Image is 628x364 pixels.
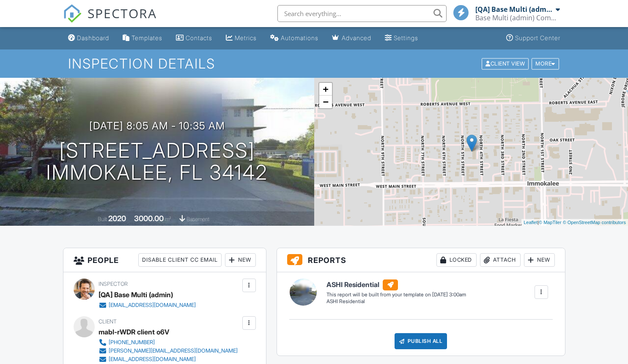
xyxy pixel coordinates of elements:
[46,140,268,184] h1: [STREET_ADDRESS] Immokalee, FL 34142
[65,30,112,46] a: Dashboard
[475,5,554,14] div: [QA] Base Multi (admin)
[99,301,196,309] a: [EMAIL_ADDRESS][DOMAIN_NAME]
[515,34,560,41] div: Support Center
[109,302,196,309] div: [EMAIL_ADDRESS][DOMAIN_NAME]
[99,318,117,325] span: Client
[99,326,169,338] div: mabl-rWDR client o6V
[319,96,332,108] a: Zoom out
[395,333,447,349] div: Publish All
[222,30,260,46] a: Metrics
[326,291,466,298] div: This report will be built from your template on [DATE] 3:00am
[381,30,422,46] a: Settings
[77,34,109,41] div: Dashboard
[521,219,628,226] div: |
[281,34,318,41] div: Automations
[524,253,555,267] div: New
[539,220,562,225] a: © MapTiler
[134,214,164,223] div: 3000.00
[63,4,82,23] img: The Best Home Inspection Software - Spectora
[235,34,257,41] div: Metrics
[88,4,157,22] span: SPECTORA
[138,253,222,267] div: Disable Client CC Email
[277,5,447,22] input: Search everything...
[132,34,162,41] div: Templates
[99,281,128,287] span: Inspector
[99,355,238,364] a: [EMAIL_ADDRESS][DOMAIN_NAME]
[63,248,266,272] h3: People
[326,279,466,290] h6: ASHI Residential
[99,347,238,355] a: [PERSON_NAME][EMAIL_ADDRESS][DOMAIN_NAME]
[482,58,529,69] div: Client View
[319,83,332,96] a: Zoom in
[436,253,477,267] div: Locked
[481,60,531,66] a: Client View
[394,34,418,41] div: Settings
[68,56,559,71] h1: Inspection Details
[277,248,565,272] h3: Reports
[186,34,212,41] div: Contacts
[98,216,107,222] span: Built
[225,253,256,267] div: New
[99,338,238,347] a: [PHONE_NUMBER]
[524,220,538,225] a: Leaflet
[475,14,560,22] div: Base Multi (admin) Company
[109,348,238,354] div: [PERSON_NAME][EMAIL_ADDRESS][DOMAIN_NAME]
[89,120,225,131] h3: [DATE] 8:05 am - 10:35 am
[119,30,166,46] a: Templates
[480,253,521,267] div: Attach
[165,216,171,222] span: m²
[109,356,196,363] div: [EMAIL_ADDRESS][DOMAIN_NAME]
[503,30,564,46] a: Support Center
[109,339,155,346] div: [PHONE_NUMBER]
[108,214,126,223] div: 2020
[329,30,375,46] a: Advanced
[186,216,209,222] span: basement
[63,11,157,29] a: SPECTORA
[342,34,371,41] div: Advanced
[99,288,173,301] div: [QA] Base Multi (admin)
[563,220,626,225] a: © OpenStreetMap contributors
[267,30,322,46] a: Automations (Basic)
[532,58,559,69] div: More
[173,30,216,46] a: Contacts
[326,298,466,305] div: ASHI Residential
